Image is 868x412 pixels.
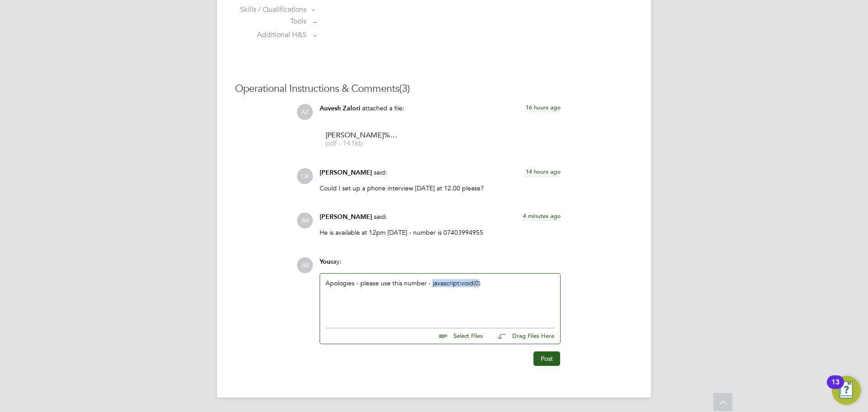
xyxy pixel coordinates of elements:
div: - [312,5,633,14]
p: He is available at 12pm [DATE] - number is 07403994955 [320,228,561,237]
a: [PERSON_NAME]%20Ahmed%20-%20MH%20CV.cleaned pdf - 141kb [325,132,398,147]
h3: Operational Instructions & Comments [235,82,633,95]
span: 14 hours ago [525,168,561,175]
div: Apologies - please use this number - javascript:void(0) [325,279,555,318]
span: pdf - 141kb [325,140,398,147]
p: Could I set up a phone interview [DATE] at 12.00 please? [320,184,561,192]
label: Skills / Qualifications [235,5,307,14]
span: 4 minutes ago [523,212,561,220]
span: said: [374,168,387,176]
span: [PERSON_NAME] [320,169,372,176]
span: CR [297,168,313,184]
span: JW [297,257,313,273]
span: (3) [399,82,410,95]
div: say: [320,257,561,273]
button: Open Resource Center, 13 new notifications [832,376,861,405]
span: attached a file: [362,104,404,112]
span: AZ [297,104,313,120]
span: [PERSON_NAME]%20Ahmed%20-%20MH%20CV.cleaned [325,132,398,139]
label: Tools [235,17,307,26]
span: Auvesh Zalori [320,104,360,112]
span: - [314,17,316,26]
span: JW [297,213,313,228]
div: 13 [831,382,840,394]
span: You [320,258,330,265]
span: - [314,31,316,40]
span: 16 hours ago [525,104,561,111]
button: Drag Files Here [490,327,555,346]
span: [PERSON_NAME] [320,213,372,221]
span: said: [374,213,387,221]
button: Post [533,351,560,366]
label: Additional H&S [235,30,307,40]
